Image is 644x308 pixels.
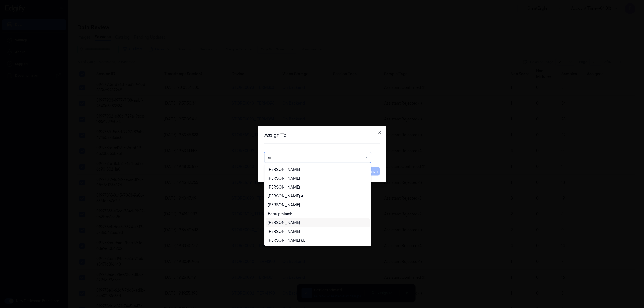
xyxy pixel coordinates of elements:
div: [PERSON_NAME] [268,220,300,226]
div: [PERSON_NAME] [268,185,300,190]
div: [PERSON_NAME] [268,202,300,208]
div: [PERSON_NAME] kb [268,238,305,243]
div: [PERSON_NAME] [268,229,300,234]
div: Banu prakash [268,211,292,217]
div: [PERSON_NAME] [268,167,300,173]
div: [PERSON_NAME] A [268,193,303,199]
div: [PERSON_NAME] [268,176,300,181]
h2: Assign To [264,133,380,137]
